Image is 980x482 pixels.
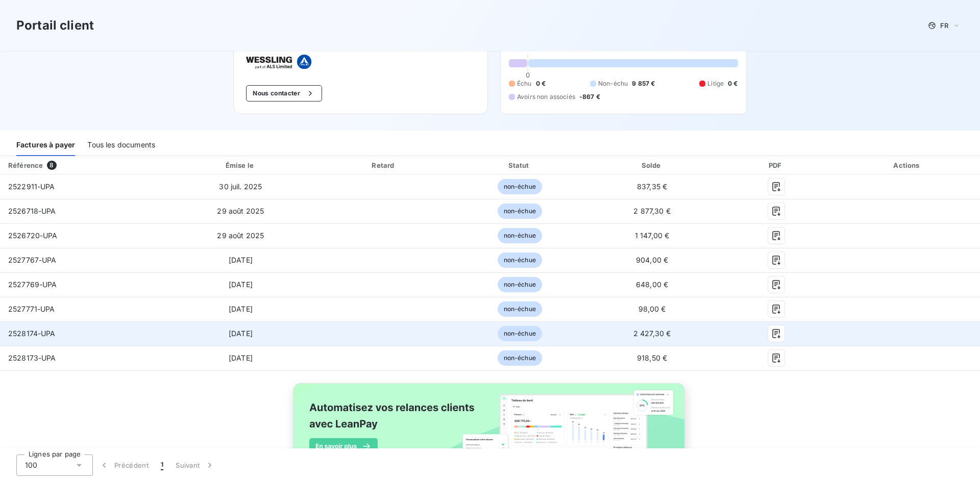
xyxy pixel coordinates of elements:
span: -867 € [579,92,600,102]
span: 0 € [536,79,546,88]
span: 2527769-UPA [8,280,57,289]
span: 2528173-UPA [8,353,56,362]
div: Tous les documents [87,135,155,156]
div: Actions [837,160,978,170]
div: Référence [8,161,43,169]
span: non-échue [498,301,542,317]
div: Statut [455,160,585,170]
span: 0 [526,71,530,79]
span: Avoirs non associés [517,92,575,102]
span: 2 877,30 € [633,207,671,215]
div: PDF [720,160,833,170]
span: [DATE] [229,280,253,289]
div: Émise le [168,160,313,170]
span: 1 [161,460,163,470]
span: 2 427,30 € [633,329,671,338]
span: 904,00 € [636,256,668,264]
span: 0 € [728,79,738,88]
span: 2522911-UPA [8,182,55,191]
span: 29 août 2025 [217,207,264,215]
span: 8 [47,161,56,170]
span: 2526718-UPA [8,207,56,215]
span: non-échue [498,228,542,243]
span: non-échue [498,350,542,366]
span: non-échue [498,277,542,292]
button: Nous contacter [246,85,322,102]
span: 2527771-UPA [8,305,55,313]
span: [DATE] [229,305,253,313]
span: 1 147,00 € [635,231,670,240]
span: [DATE] [229,329,253,338]
span: 2528174-UPA [8,329,56,338]
span: [DATE] [229,256,253,264]
span: [DATE] [229,353,253,362]
span: non-échue [498,179,542,194]
span: 100 [25,460,37,470]
span: 918,50 € [637,353,667,362]
span: non-échue [498,204,542,219]
span: 2526720-UPA [8,231,58,240]
h3: Portail client [16,16,94,35]
button: Suivant [169,454,221,476]
div: Retard [317,160,451,170]
span: Échu [517,79,532,88]
span: 837,35 € [637,182,667,191]
span: 9 857 € [632,79,655,88]
span: 30 juil. 2025 [219,182,262,191]
button: Précédent [93,454,155,476]
span: 29 août 2025 [217,231,264,240]
span: 648,00 € [636,280,668,289]
img: Company logo [246,55,311,69]
button: 1 [155,454,169,476]
span: non-échue [498,252,542,268]
span: Non-échu [598,79,628,88]
div: Factures à payer [16,135,75,156]
div: Solde [589,160,716,170]
span: non-échue [498,326,542,341]
span: FR [940,21,948,30]
span: Litige [707,79,724,88]
span: 98,00 € [639,305,666,313]
span: 2527767-UPA [8,256,57,264]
